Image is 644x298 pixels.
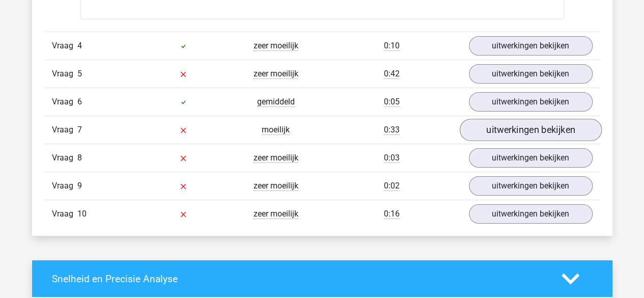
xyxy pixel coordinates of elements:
[469,92,593,112] a: uitwerkingen bekijken
[254,209,298,219] span: zeer moeilijk
[52,68,77,80] span: Vraag
[469,204,593,224] a: uitwerkingen bekijken
[384,41,400,51] span: 0:10
[52,208,77,220] span: Vraag
[469,148,593,168] a: uitwerkingen bekijken
[384,209,400,219] span: 0:16
[52,273,546,285] h4: Snelheid en Precisie Analyse
[52,152,77,164] span: Vraag
[384,153,400,163] span: 0:03
[77,125,82,134] span: 7
[384,181,400,191] span: 0:02
[469,176,593,196] a: uitwerkingen bekijken
[384,97,400,107] span: 0:05
[77,181,82,191] span: 9
[254,41,298,51] span: zeer moeilijk
[257,97,295,107] span: gemiddeld
[254,181,298,191] span: zeer moeilijk
[52,96,77,108] span: Vraag
[52,180,77,192] span: Vraag
[384,69,400,79] span: 0:42
[77,41,82,50] span: 4
[77,97,82,106] span: 6
[77,153,82,162] span: 8
[52,124,77,136] span: Vraag
[52,40,77,52] span: Vraag
[77,209,87,219] span: 10
[384,125,400,135] span: 0:33
[459,119,601,142] a: uitwerkingen bekijken
[469,36,593,56] a: uitwerkingen bekijken
[469,64,593,84] a: uitwerkingen bekijken
[77,69,82,78] span: 5
[254,69,298,79] span: zeer moeilijk
[254,153,298,163] span: zeer moeilijk
[262,125,290,135] span: moeilijk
